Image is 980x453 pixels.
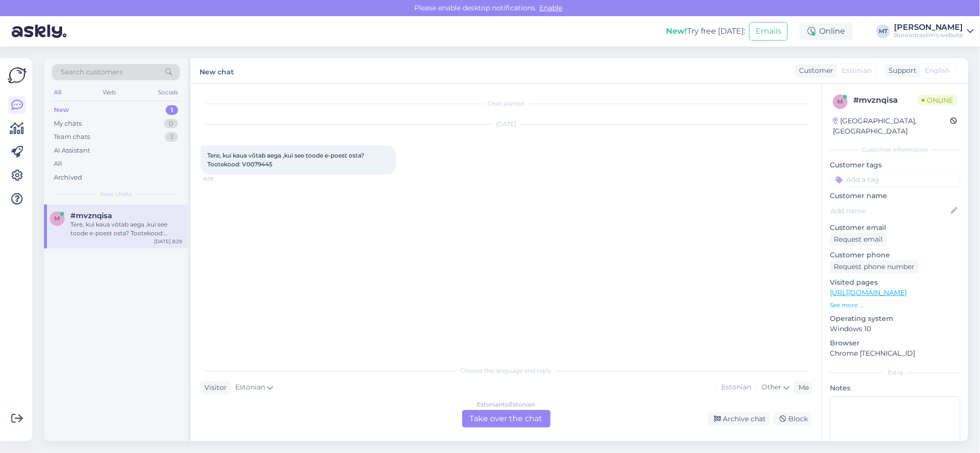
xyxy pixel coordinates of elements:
[795,383,809,393] div: Me
[154,238,182,245] div: [DATE] 8:29
[918,95,958,106] span: Online
[203,175,240,182] span: 8:29
[830,324,960,334] p: Windows 10
[235,382,265,393] span: Estonian
[894,23,974,39] a: [PERSON_NAME]Büroomaailm's website
[749,22,788,41] button: Emails
[70,211,112,220] span: #mvznqisa
[200,64,234,77] label: New chat
[830,191,960,201] p: Customer name
[795,66,833,76] div: Customer
[830,223,960,233] p: Customer email
[830,277,960,288] p: Visited pages
[830,338,960,348] p: Browser
[200,383,227,393] div: Visitor
[54,173,82,182] div: Archived
[830,348,960,359] p: Chrome [TECHNICAL_ID]
[761,383,781,391] span: Other
[101,86,118,99] div: Web
[200,99,812,108] div: Chat started
[462,410,551,428] div: Take over the chat
[54,119,82,129] div: My chats
[842,66,871,76] span: Estonian
[925,66,950,76] span: English
[830,160,960,170] p: Customer tags
[164,119,178,129] div: 0
[830,301,960,310] p: See more ...
[156,86,180,99] div: Socials
[830,233,887,246] div: Request email
[830,172,960,187] input: Add a tag
[200,366,812,375] div: Choose the language and reply
[100,190,132,199] span: New chats
[61,67,123,77] span: Search customers
[200,120,812,129] div: [DATE]
[537,3,566,12] span: Enable
[830,383,960,393] p: Notes
[830,368,960,377] div: Extra
[666,25,745,37] div: Try free [DATE]:
[830,205,949,216] input: Add name
[833,116,951,136] div: [GEOGRAPHIC_DATA], [GEOGRAPHIC_DATA]
[830,260,918,273] div: Request phone number
[774,412,812,426] div: Block
[716,380,756,395] div: Estonian
[52,86,63,99] div: All
[876,24,890,38] div: MT
[666,26,687,36] b: New!
[894,31,963,39] div: Büroomaailm's website
[54,146,90,156] div: AI Assistant
[838,98,843,105] span: m
[830,288,907,297] a: [URL][DOMAIN_NAME]
[477,400,535,409] div: Estonian to Estonian
[830,250,960,260] p: Customer phone
[166,105,178,115] div: 1
[54,159,62,169] div: All
[207,152,366,168] span: Tere, kui kaua võtab aega ,kui see toode e-poest osta? Tootekood: V0079445
[165,132,178,142] div: 3
[800,23,853,40] div: Online
[54,132,90,142] div: Team chats
[885,66,916,76] div: Support
[830,314,960,324] p: Operating system
[54,105,69,115] div: New
[708,412,770,426] div: Archive chat
[894,23,963,31] div: [PERSON_NAME]
[853,94,918,106] div: # mvznqisa
[55,215,60,222] span: m
[8,66,26,85] img: Askly Logo
[70,220,182,238] div: Tere, kui kaua võtab aega ,kui see toode e-poest osta? Tootekood: V0079445
[830,145,960,154] div: Customer information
